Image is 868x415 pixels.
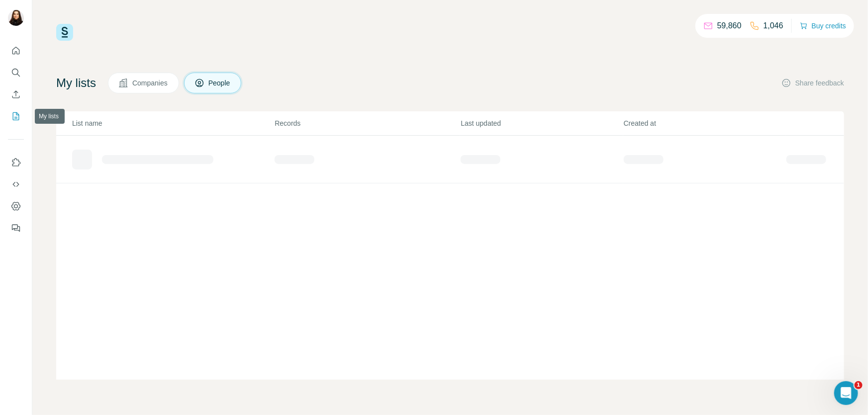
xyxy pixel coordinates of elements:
[8,154,24,171] button: Use Surfe on LinkedIn
[8,42,24,60] button: Quick start
[208,78,231,88] span: People
[624,118,785,128] p: Created at
[461,118,622,128] p: Last updated
[8,107,24,125] button: My lists
[800,19,846,33] button: Buy credits
[855,381,863,389] span: 1
[275,118,460,128] p: Records
[8,219,24,237] button: Feedback
[56,24,73,41] img: Surfe Logo
[8,175,24,193] button: Use Surfe API
[8,64,24,82] button: Search
[132,78,169,88] span: Companies
[72,118,274,128] p: List name
[764,20,783,32] p: 1,046
[834,381,858,405] iframe: Intercom live chat
[56,75,96,91] h4: My lists
[781,78,844,88] button: Share feedback
[8,10,24,26] img: Avatar
[8,197,24,215] button: Dashboard
[717,20,742,32] p: 59,860
[8,85,24,103] button: Enrich CSV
